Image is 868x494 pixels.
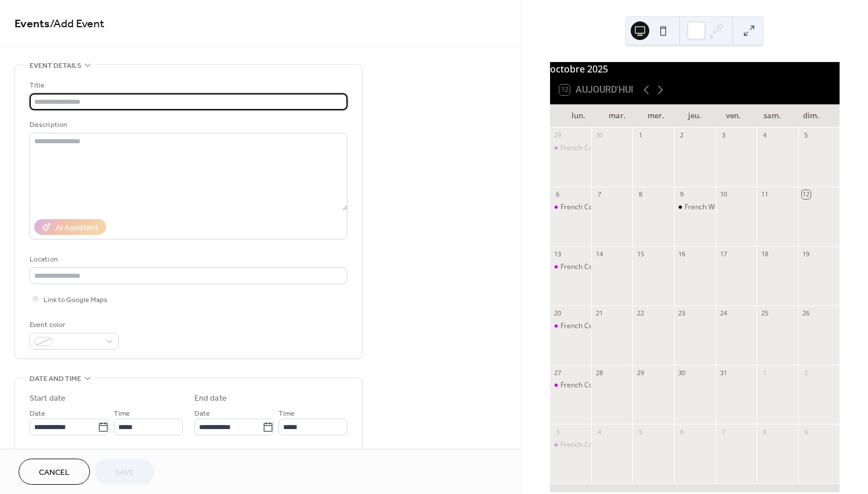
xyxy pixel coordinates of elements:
[30,373,81,385] span: Date and time
[802,131,811,140] div: 5
[560,143,654,153] div: French Conversation Classes
[30,393,66,405] div: Start date
[114,408,130,420] span: Time
[598,104,636,128] div: mar.
[678,309,686,318] div: 23
[560,202,654,212] div: French Conversation Classes
[19,459,90,485] button: Cancel
[560,321,654,331] div: French Conversation Classes
[636,368,645,377] div: 29
[636,104,675,128] div: mer.
[560,380,654,390] div: French Conversation Classes
[714,104,753,128] div: ven.
[550,380,591,390] div: French Conversation Classes
[636,249,645,258] div: 15
[719,427,728,436] div: 7
[753,104,791,128] div: sam.
[802,427,811,436] div: 9
[554,427,562,436] div: 3
[30,253,345,266] div: Location
[678,427,686,436] div: 6
[39,467,70,479] span: Cancel
[678,131,686,140] div: 2
[719,368,728,377] div: 31
[559,104,598,128] div: lun.
[678,368,686,377] div: 30
[30,60,81,72] span: Event details
[595,190,603,199] div: 7
[595,249,603,258] div: 14
[30,79,345,92] div: Title
[595,309,603,318] div: 21
[194,408,210,420] span: Date
[802,249,811,258] div: 19
[15,13,50,35] a: Events
[550,262,591,272] div: French Conversation Classes
[802,190,811,199] div: 12
[760,368,769,377] div: 1
[595,131,603,140] div: 30
[44,294,107,306] span: Link to Google Maps
[678,190,686,199] div: 9
[674,202,715,212] div: French Workshop
[760,427,769,436] div: 8
[279,408,295,420] span: Time
[760,309,769,318] div: 25
[802,368,811,377] div: 2
[636,190,645,199] div: 8
[554,309,562,318] div: 20
[760,249,769,258] div: 18
[550,143,591,153] div: French Conversation Classes
[675,104,714,128] div: jeu.
[194,393,227,405] div: End date
[760,131,769,140] div: 4
[719,131,728,140] div: 3
[678,249,686,258] div: 16
[719,309,728,318] div: 24
[595,368,603,377] div: 28
[554,249,562,258] div: 13
[636,131,645,140] div: 1
[550,202,591,212] div: French Conversation Classes
[554,190,562,199] div: 6
[685,202,741,212] div: French Workshop
[791,104,830,128] div: dim.
[30,319,117,331] div: Event color
[560,440,654,450] div: French Conversation Classes
[50,13,104,35] span: / Add Event
[560,262,654,272] div: French Conversation Classes
[595,427,603,436] div: 4
[554,368,562,377] div: 27
[550,440,591,450] div: French Conversation Classes
[636,427,645,436] div: 5
[30,119,345,131] div: Description
[719,190,728,199] div: 10
[719,249,728,258] div: 17
[802,309,811,318] div: 26
[550,62,840,76] div: octobre 2025
[554,131,562,140] div: 29
[760,190,769,199] div: 11
[30,408,45,420] span: Date
[550,321,591,331] div: French Conversation Classes
[636,309,645,318] div: 22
